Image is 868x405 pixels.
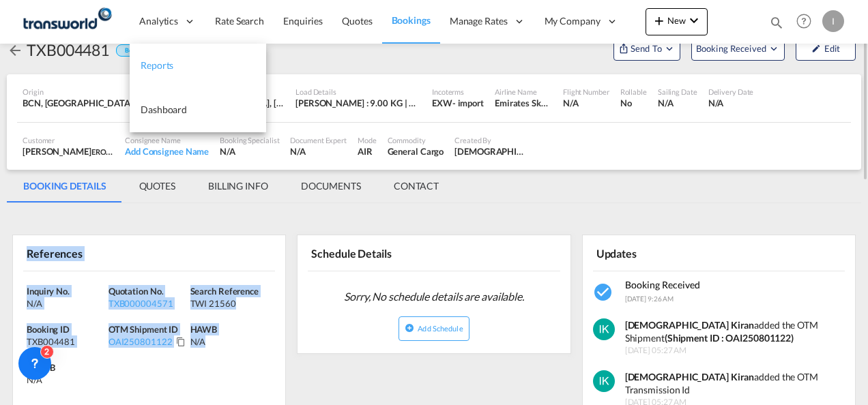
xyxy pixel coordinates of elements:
md-icon: icon-chevron-down [686,12,702,29]
span: [DATE] 05:27 AM [625,345,846,357]
div: TXB004481 [27,39,109,61]
span: Enquiries [283,15,323,27]
div: N/A [658,97,697,109]
div: N/A [563,97,609,109]
span: OTM Shipment ID [108,324,179,335]
span: HAWB [190,324,218,335]
div: Updates [593,241,717,265]
span: Booking Received [625,279,700,290]
strong: [DEMOGRAPHIC_DATA] Kiran [625,319,755,331]
md-icon: icon-checkbox-marked-circle [593,282,615,303]
div: - import [452,97,484,109]
md-icon: icon-magnify [769,15,784,30]
span: New [651,15,702,26]
span: Rate Search [215,15,264,27]
div: TXB000004571 [108,297,187,310]
span: Add Schedule [418,324,463,333]
div: Irishi Kiran [454,145,525,157]
div: icon-arrow-left [7,39,27,61]
span: My Company [545,14,601,28]
div: TWI 21560 [190,297,269,310]
div: added the OTM Transmission Id [625,370,846,397]
md-icon: icon-plus 400-fg [651,12,667,29]
md-tab-item: QUOTES [123,170,192,202]
button: icon-plus 400-fgNewicon-chevron-down [646,8,708,35]
span: [DATE] 9:26 AM [625,295,674,303]
div: Load Details [295,87,421,97]
button: icon-plus-circleAdd Schedule [399,316,469,341]
div: N/A [27,374,42,386]
div: Sailing Date [658,87,697,97]
md-tab-item: CONTACT [377,170,455,202]
div: [PERSON_NAME] : 9.00 KG | Volumetric Wt : 9.00 KG | Chargeable Wt : 9.00 KG [295,97,421,109]
div: References [23,241,147,265]
span: EROS ELECTRICALS LLC [91,146,172,157]
strong: (Shipment ID : OAI250801122) [665,332,794,344]
div: N/A [290,145,347,157]
div: BCN, Barcelona International, Barcelona, Spain, Southern Europe, Europe [23,97,148,109]
div: Customer [23,135,114,145]
div: Mode [358,135,377,145]
div: N/A [708,97,754,109]
span: Quotes [342,15,372,27]
md-icon: Click to Copy [176,337,186,346]
div: Origin [23,87,148,97]
span: Bookings [392,14,431,26]
div: AIR [358,145,377,157]
strong: [DEMOGRAPHIC_DATA] Kiran [625,371,755,382]
div: No [620,97,647,109]
span: Quotation No. [108,286,164,297]
div: Commodity [388,135,444,145]
div: General Cargo [388,145,444,157]
span: Inquiry No. [27,286,70,297]
div: icon-magnify [769,15,784,35]
div: OAI250801122 [108,335,173,348]
div: [PERSON_NAME] [23,145,114,157]
button: Open demo menu [613,36,680,61]
img: Wuf8wAAAAGSURBVAMAQP4pWyrTeh4AAAAASUVORK5CYII= [593,370,615,392]
span: Search Reference [190,286,259,297]
span: Send To [629,42,663,55]
span: Sorry, No schedule details are available. [338,284,530,310]
md-pagination-wrapper: Use the left and right arrow keys to navigate between tabs [7,170,455,202]
div: Created By [454,135,525,145]
md-tab-item: BILLING INFO [192,170,285,202]
div: N/A [190,335,272,348]
div: I [822,10,844,32]
div: Flight Number [563,87,609,97]
md-tab-item: DOCUMENTS [285,170,377,202]
img: Wuf8wAAAAGSURBVAMAQP4pWyrTeh4AAAAASUVORK5CYII= [593,318,615,340]
div: Booking Specialist [220,135,279,145]
div: Rollable [620,87,647,97]
md-tab-item: BOOKING DETAILS [7,170,123,202]
a: Reports [130,44,266,88]
span: Reports [141,59,173,71]
button: Open demo menu [691,36,785,61]
div: N/A [220,145,279,157]
div: Help [792,10,822,34]
div: Airline Name [495,87,552,97]
div: Consignee Name [125,135,209,145]
md-icon: icon-arrow-left [7,42,23,59]
div: EXW [432,97,452,109]
span: Analytics [139,14,178,28]
div: Delivery Date [708,87,754,97]
div: Add Consignee Name [125,145,209,157]
span: Help [792,10,815,33]
span: Booking ID [27,324,70,335]
div: Document Expert [290,135,347,145]
div: TXB004481 [27,335,105,348]
md-icon: icon-plus-circle [405,323,414,333]
body: Editor, editor2 [14,14,237,28]
div: Schedule Details [308,241,431,265]
div: Incoterms [432,87,484,97]
div: Booking Received [116,44,182,57]
div: added the OTM Shipment [625,318,846,345]
span: Dashboard [141,104,187,115]
div: N/A [27,297,105,310]
md-icon: icon-pencil [811,44,821,53]
img: f753ae806dec11f0841701cdfdf085c0.png [20,6,113,37]
a: Dashboard [130,88,266,132]
span: MAWB [27,362,55,373]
